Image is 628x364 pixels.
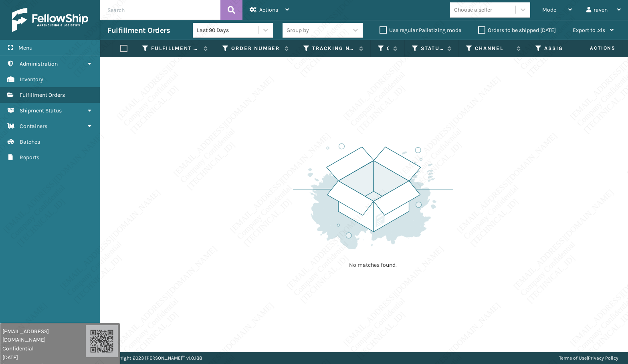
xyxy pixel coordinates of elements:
div: | [559,352,618,364]
span: Export to .xls [573,27,605,34]
span: Inventory [20,76,43,83]
div: Last 90 Days [197,26,259,34]
span: [EMAIL_ADDRESS][DOMAIN_NAME] [2,327,86,344]
span: Actions [565,42,620,55]
a: Terms of Use [559,355,587,361]
label: Use regular Palletizing mode [380,27,461,34]
span: [DATE] [2,353,86,362]
div: Choose a seller [454,6,492,14]
label: Fulfillment Order Id [151,45,200,52]
span: Reports [20,154,39,161]
label: Status [421,45,443,52]
span: Batches [20,138,40,145]
span: Shipment Status [20,107,62,114]
label: Channel [475,45,513,52]
span: Fulfillment Orders [20,92,65,98]
span: Mode [542,6,556,13]
label: Quantity [387,45,389,52]
h3: Fulfillment Orders [107,26,170,35]
label: Assigned Carrier Service [544,45,589,52]
span: Containers [20,123,47,130]
span: Administration [20,60,58,67]
span: Confidential [2,344,86,353]
a: Privacy Policy [588,355,618,361]
label: Tracking Number [312,45,355,52]
img: logo [12,8,88,32]
div: Group by [287,26,309,34]
span: Actions [259,6,278,13]
label: Order Number [231,45,281,52]
span: Menu [18,44,32,51]
p: Copyright 2023 [PERSON_NAME]™ v 1.0.188 [110,352,202,364]
label: Orders to be shipped [DATE] [478,27,556,34]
